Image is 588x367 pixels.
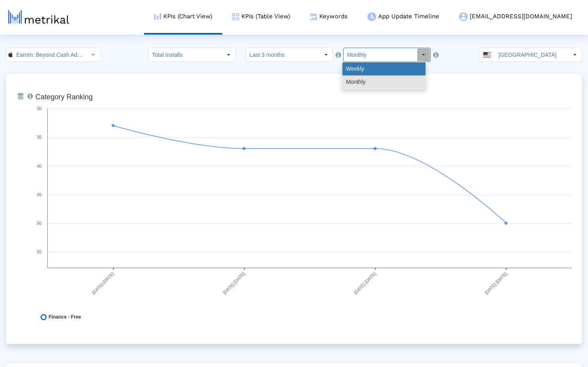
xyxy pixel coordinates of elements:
[37,164,42,168] text: 40
[49,314,81,320] span: Finance - Free
[367,12,376,21] img: app-update-menu-icon.png
[37,249,42,254] text: 55
[91,271,115,295] text: [DATE]-[DATE]
[342,62,426,75] div: Weekly
[222,48,235,62] div: Select
[342,75,426,89] div: Monthly
[86,48,100,62] div: Select
[154,13,161,20] img: kpi-chart-menu-icon.png
[222,271,246,295] text: [DATE]-[DATE]
[232,13,239,20] img: kpi-table-menu-icon.png
[484,271,508,295] text: [DATE]-[DATE]
[35,93,93,101] tspan: Category Ranking
[319,48,333,62] div: Select
[37,221,42,226] text: 50
[459,12,468,21] img: my-account-menu-icon.png
[417,48,430,62] div: Select
[37,106,42,111] text: 30
[353,271,377,295] text: [DATE]-[DATE]
[37,135,42,139] text: 35
[568,48,582,62] div: Select
[8,10,69,24] img: metrical-logo-light.png
[310,13,317,20] img: keywords.png
[37,192,42,197] text: 45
